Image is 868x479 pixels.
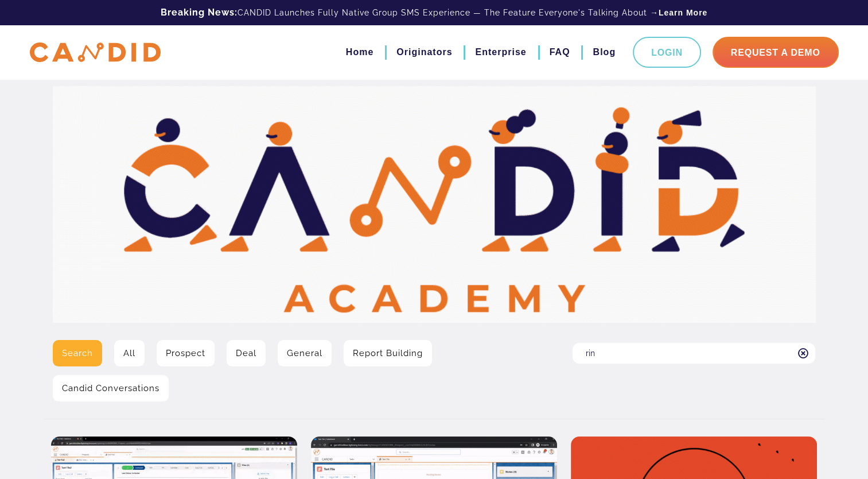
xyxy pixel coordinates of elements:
[713,37,839,68] a: Request A Demo
[346,43,373,62] a: Home
[157,340,215,366] a: Prospect
[161,7,238,18] b: Breaking News:
[659,7,707,18] a: Learn More
[278,340,332,366] a: General
[633,37,701,68] a: Login
[227,340,266,366] a: Deal
[53,86,816,323] img: Video Library Hero
[344,340,432,366] a: Report Building
[475,43,526,62] a: Enterprise
[30,43,161,63] img: CANDID APP
[114,340,145,366] a: All
[593,43,616,62] a: Blog
[396,43,452,62] a: Originators
[550,43,570,62] a: FAQ
[53,375,169,401] a: Candid Conversations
